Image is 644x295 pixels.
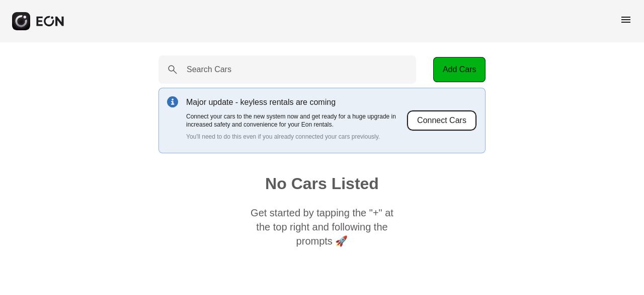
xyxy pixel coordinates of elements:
p: Major update - keyless rentals are coming [186,96,407,108]
p: Get started by tapping the "+" at the top right and following the prompts 🚀 [247,206,397,248]
img: info [167,96,178,107]
button: Add Cars [433,57,486,82]
h1: No Cars Listed [265,178,379,190]
button: Connect Cars [407,110,477,131]
label: Search Cars [187,64,231,76]
p: Connect your cars to the new system now and get ready for a huge upgrade in increased safety and ... [186,112,407,129]
span: menu [620,14,632,26]
p: You'll need to do this even if you already connected your cars previously. [186,133,407,141]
